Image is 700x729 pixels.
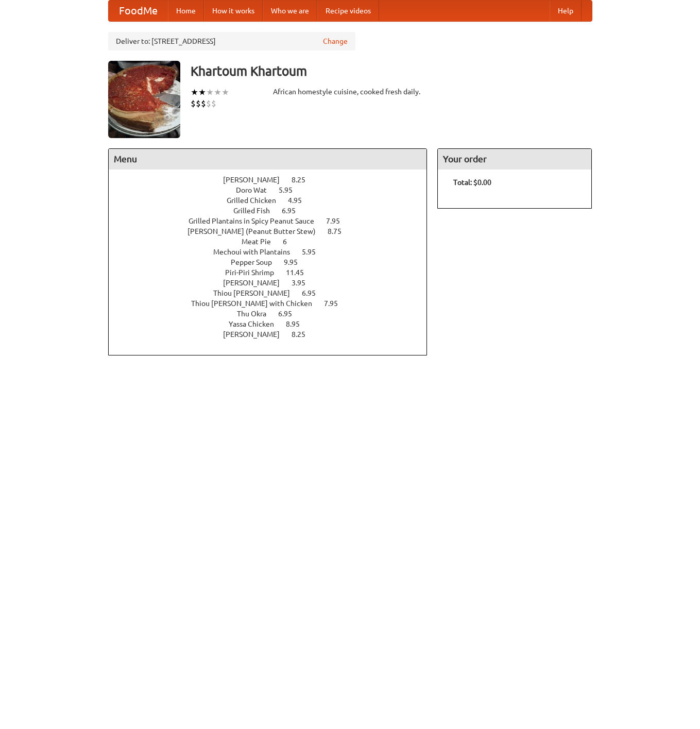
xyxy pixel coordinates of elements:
li: $ [191,98,196,109]
li: $ [201,98,206,109]
span: 9.95 [284,258,308,266]
a: Help [550,1,582,21]
b: Total: $0.00 [453,178,491,187]
span: 8.25 [292,176,316,184]
a: Grilled Plantains in Spicy Peanut Sauce 7.95 [189,217,359,225]
li: ★ [221,87,229,98]
span: 5.95 [302,248,326,256]
a: [PERSON_NAME] 3.95 [223,279,325,287]
a: Grilled Chicken 4.95 [227,196,321,205]
a: Meat Pie 6 [242,238,306,246]
span: 5.95 [279,186,303,194]
a: Doro Wat 5.95 [236,186,312,194]
h3: Khartoum Khartoum [191,61,592,81]
span: 7.95 [326,217,350,225]
h4: Your order [438,149,591,169]
span: Grilled Plantains in Spicy Peanut Sauce [189,217,325,225]
span: Thiou [PERSON_NAME] [213,289,300,297]
li: ★ [198,87,206,98]
span: Doro Wat [236,186,277,194]
span: 6 [283,238,297,246]
div: African homestyle cuisine, cooked fresh daily. [273,87,428,97]
span: 6.95 [282,207,306,215]
span: 4.95 [288,196,312,205]
li: $ [196,98,201,109]
span: Thiou [PERSON_NAME] with Chicken [191,299,322,308]
li: $ [211,98,216,109]
span: 11.45 [286,268,314,277]
span: 8.25 [292,330,316,338]
span: [PERSON_NAME] (Peanut Butter Stew) [187,227,326,235]
div: Deliver to: [STREET_ADDRESS] [108,32,355,50]
span: 7.95 [324,299,348,308]
span: [PERSON_NAME] [223,330,290,338]
span: Thu Okra [237,310,277,318]
h4: Menu [109,149,427,169]
span: 6.95 [302,289,326,297]
li: $ [206,98,211,109]
a: How it works [204,1,263,21]
a: [PERSON_NAME] 8.25 [223,176,325,184]
span: [PERSON_NAME] [223,279,290,287]
span: Grilled Chicken [227,196,286,205]
span: [PERSON_NAME] [223,176,290,184]
span: Pepper Soup [231,258,282,266]
span: 8.95 [286,320,310,328]
li: ★ [214,87,221,98]
img: angular.jpg [108,61,180,138]
span: Yassa Chicken [229,320,284,328]
a: Thiou [PERSON_NAME] with Chicken 7.95 [191,299,357,308]
a: Recipe videos [317,1,379,21]
span: 3.95 [292,279,316,287]
a: Grilled Fish 6.95 [233,207,315,215]
span: 8.75 [328,227,352,235]
span: 6.95 [278,310,302,318]
span: Grilled Fish [233,207,280,215]
span: Piri-Piri Shrimp [225,268,284,277]
a: Thu Okra 6.95 [237,310,311,318]
li: ★ [191,87,198,98]
span: Meat Pie [242,238,281,246]
li: ★ [206,87,214,98]
a: Yassa Chicken 8.95 [229,320,319,328]
a: Piri-Piri Shrimp 11.45 [225,268,323,277]
a: Change [323,36,348,46]
a: Who we are [263,1,317,21]
a: [PERSON_NAME] 8.25 [223,330,325,338]
a: Mechoui with Plantains 5.95 [213,248,335,256]
a: Home [168,1,204,21]
a: FoodMe [109,1,168,21]
span: Mechoui with Plantains [213,248,300,256]
a: Thiou [PERSON_NAME] 6.95 [213,289,335,297]
a: Pepper Soup 9.95 [231,258,317,266]
a: [PERSON_NAME] (Peanut Butter Stew) 8.75 [187,227,361,235]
